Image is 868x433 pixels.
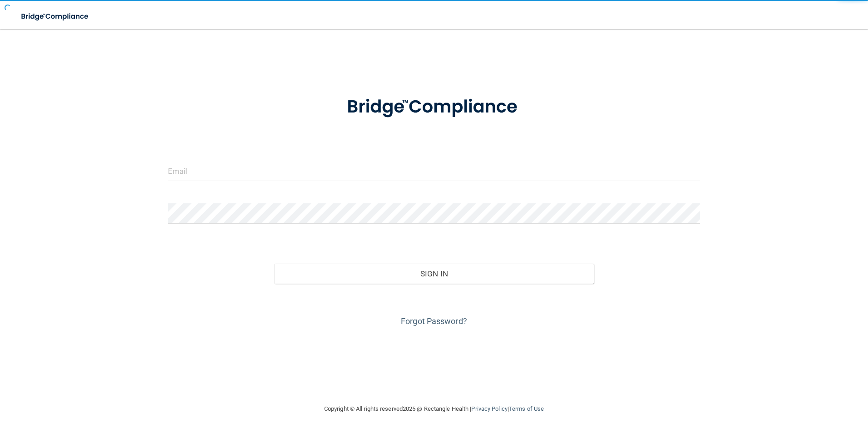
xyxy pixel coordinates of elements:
a: Terms of Use [509,405,544,412]
img: bridge_compliance_login_screen.278c3ca4.svg [328,84,540,131]
div: Copyright © All rights reserved 2025 @ Rectangle Health | | [268,394,600,423]
a: Privacy Policy [471,405,507,412]
input: Email [168,161,700,181]
img: bridge_compliance_login_screen.278c3ca4.svg [14,7,97,26]
button: Sign In [274,264,594,284]
a: Forgot Password? [401,316,467,326]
